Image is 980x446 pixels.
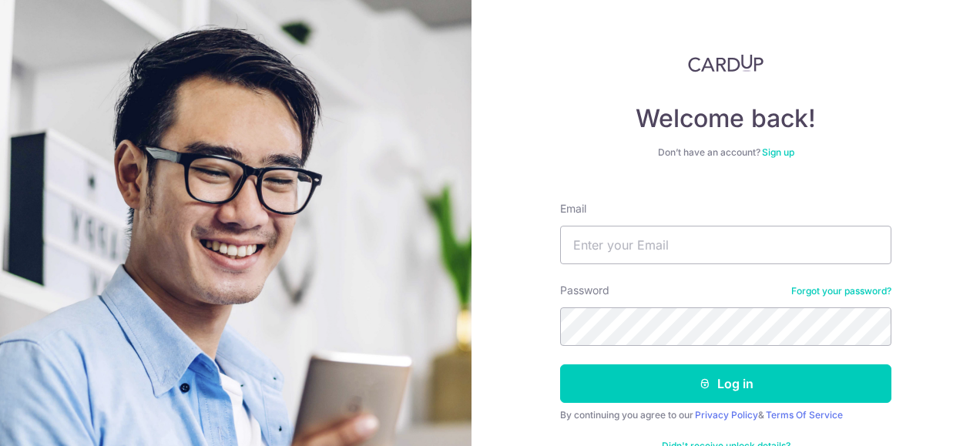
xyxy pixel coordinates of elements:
div: Don’t have an account? [560,146,891,159]
input: Enter your Email [560,226,891,264]
div: By continuing you agree to our & [560,409,891,421]
label: Email [560,201,586,216]
a: Sign up [762,146,794,158]
a: Privacy Policy [695,409,758,421]
a: Forgot your password? [791,285,891,297]
button: Log in [560,364,891,403]
h4: Welcome back! [560,103,891,134]
a: Terms Of Service [766,409,843,421]
label: Password [560,283,609,298]
img: CardUp Logo [688,54,764,72]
